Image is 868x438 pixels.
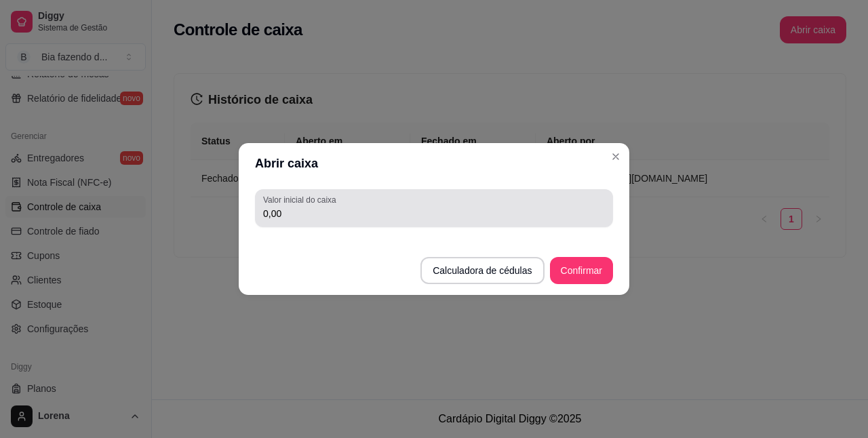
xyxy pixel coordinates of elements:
[239,143,629,184] header: Abrir caixa
[420,257,544,284] button: Calculadora de cédulas
[263,194,340,205] label: Valor inicial do caixa
[605,146,627,167] button: Close
[550,257,613,284] button: Confirmar
[263,207,605,220] input: Valor inicial do caixa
